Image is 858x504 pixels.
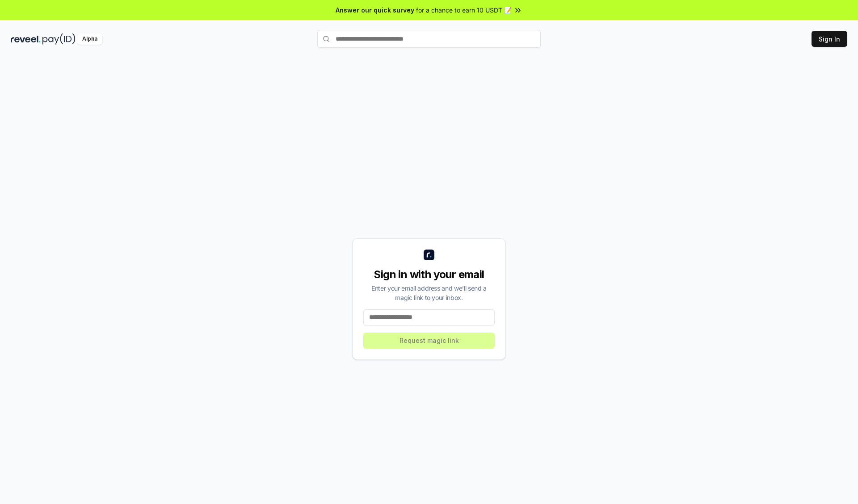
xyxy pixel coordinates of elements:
img: reveel_dark [11,33,41,45]
span: for a chance to earn 10 USDT 📝 [416,5,512,15]
span: Answer our quick survey [336,5,414,15]
img: logo_small [424,250,434,260]
div: Alpha [77,33,102,45]
img: pay_id [42,33,76,45]
div: Enter your email address and we’ll send a magic link to your inbox. [363,283,495,302]
button: Sign In [812,31,847,47]
div: Sign in with your email [363,267,495,282]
